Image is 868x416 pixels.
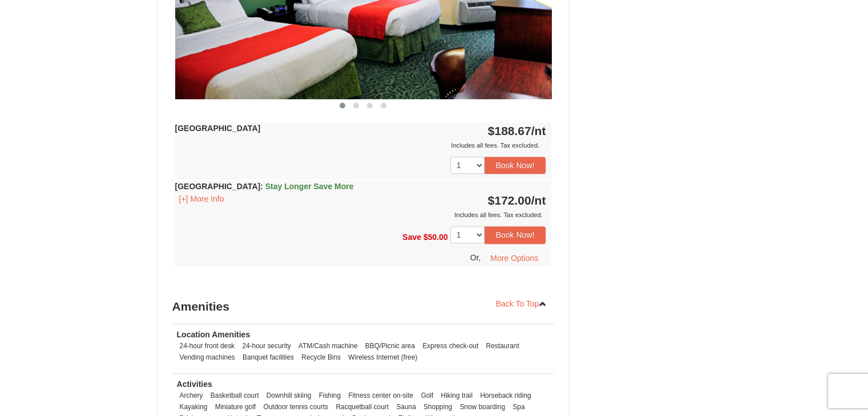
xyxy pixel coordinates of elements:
li: Kayaking [177,401,211,413]
span: $50.00 [423,233,448,242]
li: Shopping [421,401,455,413]
li: Downhill skiing [264,390,314,401]
span: Stay Longer Save More [265,182,354,191]
div: Includes all fees. Tax excluded. [175,140,546,151]
li: Recycle Bins [298,352,344,363]
li: Vending machines [177,352,238,363]
strong: Location Amenities [177,330,251,339]
li: Wireless Internet (free) [345,352,420,363]
strong: Activities [177,380,212,389]
button: Book Now! [485,226,546,243]
li: 24-hour front desk [177,340,238,352]
li: Fishing [316,390,344,401]
li: Miniature golf [212,401,259,413]
li: Restaurant [483,340,522,352]
button: More Options [483,250,546,267]
strong: [GEOGRAPHIC_DATA] [175,124,261,133]
li: Spa [510,401,527,413]
li: Banquet facilities [240,352,297,363]
li: Horseback riding [477,390,534,401]
div: Includes all fees. Tax excluded. [175,209,546,221]
li: Basketball court [208,390,262,401]
li: ATM/Cash machine [296,340,361,352]
a: Back To Top [488,295,555,312]
li: Express check-out [419,340,481,352]
strong: $188.67 [488,124,546,137]
li: BBQ/Picnic area [362,340,418,352]
li: Archery [177,390,206,401]
span: /nt [531,124,546,137]
span: /nt [531,194,546,207]
span: : [260,182,263,191]
h3: Amenities [172,295,555,318]
span: Or, [470,252,481,262]
li: Racquetball court [333,401,391,413]
li: Outdoor tennis courts [260,401,331,413]
button: Book Now! [485,157,546,174]
span: Save [402,233,421,242]
li: Snow boarding [457,401,508,413]
li: Hiking trail [438,390,475,401]
button: [+] More Info [175,193,228,205]
li: Golf [418,390,436,401]
li: Fitness center on-site [345,390,416,401]
span: $172.00 [488,194,531,207]
li: Sauna [393,401,418,413]
strong: [GEOGRAPHIC_DATA] [175,182,354,191]
li: 24-hour security [239,340,293,352]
